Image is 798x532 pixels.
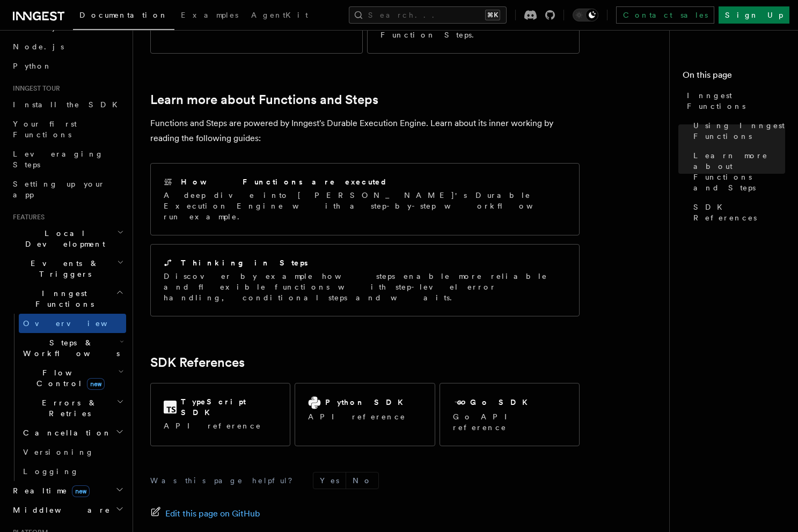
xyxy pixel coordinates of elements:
[164,190,566,222] p: A deep dive into [PERSON_NAME]'s Durable Execution Engine with a step-by-step workflow run example.
[150,383,290,446] a: TypeScript SDKAPI reference
[150,163,580,235] a: How Functions are executedA deep dive into [PERSON_NAME]'s Durable Execution Engine with a step-b...
[13,42,64,51] span: Node.js
[9,56,126,76] a: Python
[150,506,260,521] a: Edit this page on GitHub
[325,397,409,408] h2: Python SDK
[9,284,126,314] button: Inngest Functions
[72,485,90,497] span: new
[346,472,378,489] button: No
[683,86,785,116] a: Inngest Functions
[693,150,785,193] span: Learn more about Functions and Steps
[689,197,785,227] a: SDK References
[9,213,45,221] span: Features
[9,314,126,481] div: Inngest Functions
[23,467,79,476] span: Logging
[308,411,409,422] p: API reference
[181,396,277,418] h2: TypeScript SDK
[9,485,90,496] span: Realtime
[165,506,260,521] span: Edit this page on GitHub
[13,150,104,169] span: Leveraging Steps
[9,481,126,500] button: Realtimenew
[295,383,435,446] a: Python SDKAPI reference
[245,3,314,29] a: AgentKit
[349,6,507,24] button: Search...⌘K
[470,397,534,408] h2: Go SDK
[9,84,60,93] span: Inngest tour
[573,9,598,21] button: Toggle dark mode
[616,6,714,24] a: Contact sales
[251,11,308,19] span: AgentKit
[9,174,126,204] a: Setting up your app
[174,3,245,29] a: Examples
[19,363,126,393] button: Flow Controlnew
[683,69,785,86] h4: On this page
[19,427,112,438] span: Cancellation
[9,114,126,144] a: Your first Functions
[23,319,134,328] span: Overview
[9,224,126,254] button: Local Development
[19,393,126,423] button: Errors & Retries
[9,228,117,249] span: Local Development
[9,505,111,515] span: Middleware
[313,472,346,489] button: Yes
[87,378,105,390] span: new
[687,90,785,112] span: Inngest Functions
[19,367,118,389] span: Flow Control
[79,11,168,19] span: Documentation
[164,420,277,431] p: API reference
[9,95,126,114] a: Install the SDK
[13,120,77,139] span: Your first Functions
[181,11,238,19] span: Examples
[19,314,126,333] a: Overview
[440,383,580,446] a: Go SDKGo API reference
[9,254,126,284] button: Events & Triggers
[13,180,105,199] span: Setting up your app
[689,146,785,197] a: Learn more about Functions and Steps
[485,10,500,20] kbd: ⌘K
[73,3,174,30] a: Documentation
[13,62,52,70] span: Python
[9,37,126,56] a: Node.js
[150,475,300,486] p: Was this page helpful?
[9,500,126,520] button: Middleware
[689,116,785,146] a: Using Inngest Functions
[150,355,245,370] a: SDK References
[181,176,388,187] h2: How Functions are executed
[150,116,580,146] p: Functions and Steps are powered by Inngest's Durable Execution Engine. Learn about its inner work...
[23,448,94,456] span: Versioning
[150,92,378,107] a: Learn more about Functions and Steps
[9,144,126,174] a: Leveraging Steps
[164,271,566,303] p: Discover by example how steps enable more reliable and flexible functions with step-level error h...
[19,423,126,442] button: Cancellation
[19,337,120,359] span: Steps & Workflows
[693,120,785,142] span: Using Inngest Functions
[719,6,789,24] a: Sign Up
[9,288,116,309] span: Inngest Functions
[453,411,566,433] p: Go API reference
[150,244,580,316] a: Thinking in StepsDiscover by example how steps enable more reliable and flexible functions with s...
[13,100,124,109] span: Install the SDK
[181,257,308,268] h2: Thinking in Steps
[9,258,117,279] span: Events & Triggers
[19,462,126,481] a: Logging
[19,333,126,363] button: Steps & Workflows
[19,397,116,419] span: Errors & Retries
[19,442,126,462] a: Versioning
[693,202,785,223] span: SDK References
